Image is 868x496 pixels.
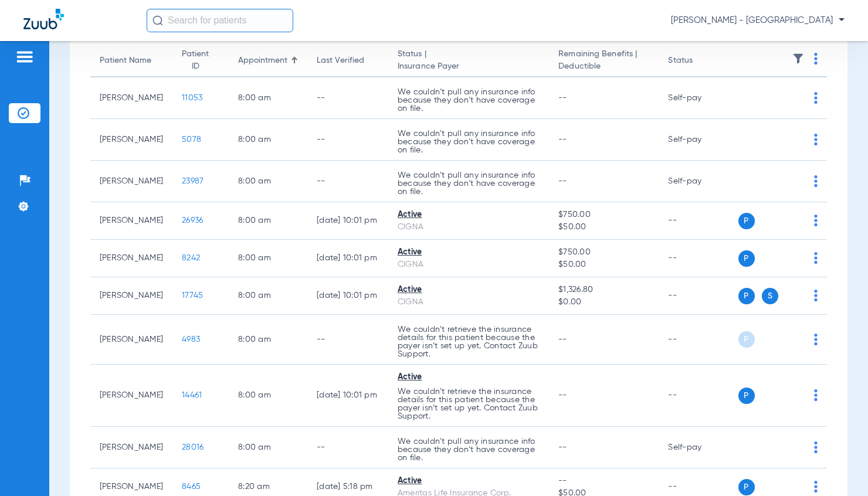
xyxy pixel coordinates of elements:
span: 8465 [182,483,201,491]
td: 8:00 AM [229,277,307,315]
span: $50.00 [558,221,649,233]
div: Patient Name [100,55,163,67]
td: 8:00 AM [229,119,307,161]
td: Self-pay [659,77,738,119]
span: P [738,388,755,404]
img: group-dot-blue.svg [814,389,818,401]
img: group-dot-blue.svg [814,53,818,64]
p: We couldn’t pull any insurance info because they don’t have coverage on file. [398,88,540,113]
td: 8:00 AM [229,365,307,427]
td: [PERSON_NAME] [90,161,172,202]
span: P [738,331,755,348]
td: [PERSON_NAME] [90,427,172,468]
span: Insurance Payer [398,60,540,73]
img: group-dot-blue.svg [814,92,818,104]
td: -- [659,315,738,365]
td: [PERSON_NAME] [90,277,172,315]
span: -- [558,135,567,144]
p: We couldn’t pull any insurance info because they don’t have coverage on file. [398,437,540,462]
div: CIGNA [398,259,540,271]
img: group-dot-blue.svg [814,175,818,187]
div: Last Verified [317,55,379,67]
span: -- [558,94,567,102]
td: -- [307,119,388,161]
td: 8:00 AM [229,315,307,365]
div: Appointment [238,55,298,67]
img: hamburger-icon [15,50,34,64]
td: Self-pay [659,427,738,468]
div: Patient Name [100,55,151,67]
td: -- [659,277,738,315]
div: CIGNA [398,221,540,233]
span: [PERSON_NAME] - [GEOGRAPHIC_DATA] [671,15,845,26]
div: Active [398,209,540,221]
span: 5078 [182,135,201,144]
td: [PERSON_NAME] [90,315,172,365]
div: Chat Widget [809,440,868,496]
img: group-dot-blue.svg [814,290,818,301]
td: 8:00 AM [229,77,307,119]
span: $50.00 [558,259,649,271]
td: [PERSON_NAME] [90,240,172,277]
span: 28016 [182,443,204,451]
span: $0.00 [558,296,649,308]
td: 8:00 AM [229,240,307,277]
td: -- [307,315,388,365]
div: Active [398,475,540,487]
input: Search for patients [147,9,293,32]
div: Active [398,246,540,259]
span: $750.00 [558,246,649,259]
div: Appointment [238,55,287,67]
div: Active [398,284,540,296]
span: 14461 [182,391,202,399]
td: -- [307,427,388,468]
span: P [738,288,755,304]
td: [DATE] 10:01 PM [307,240,388,277]
span: 8242 [182,254,200,262]
p: We couldn’t retrieve the insurance details for this patient because the payer isn’t set up yet. C... [398,388,540,420]
span: -- [558,177,567,185]
span: $1,326.80 [558,284,649,296]
span: P [738,213,755,229]
div: Last Verified [317,55,364,67]
img: Zuub Logo [23,9,64,29]
span: 23987 [182,177,204,185]
span: -- [558,335,567,344]
td: 8:00 AM [229,161,307,202]
span: 4983 [182,335,200,344]
td: Self-pay [659,119,738,161]
td: [PERSON_NAME] [90,119,172,161]
th: Remaining Benefits | [549,45,659,77]
td: Self-pay [659,161,738,202]
td: 8:00 AM [229,427,307,468]
td: [PERSON_NAME] [90,77,172,119]
span: $750.00 [558,209,649,221]
div: Active [398,371,540,383]
img: group-dot-blue.svg [814,215,818,226]
img: group-dot-blue.svg [814,334,818,345]
span: -- [558,475,649,487]
p: We couldn’t retrieve the insurance details for this patient because the payer isn’t set up yet. C... [398,325,540,358]
td: [DATE] 10:01 PM [307,277,388,315]
span: 17745 [182,291,203,300]
img: filter.svg [792,53,804,64]
td: -- [659,202,738,240]
span: 26936 [182,216,203,225]
td: 8:00 AM [229,202,307,240]
td: -- [659,240,738,277]
p: We couldn’t pull any insurance info because they don’t have coverage on file. [398,171,540,196]
img: Search Icon [152,15,163,26]
span: P [738,479,755,495]
td: -- [307,161,388,202]
td: [DATE] 10:01 PM [307,202,388,240]
td: [PERSON_NAME] [90,202,172,240]
span: S [762,288,778,304]
th: Status | [388,45,549,77]
td: [PERSON_NAME] [90,365,172,427]
span: P [738,250,755,267]
td: -- [307,77,388,119]
img: group-dot-blue.svg [814,134,818,145]
div: Patient ID [182,48,209,73]
div: CIGNA [398,296,540,308]
span: Deductible [558,60,649,73]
